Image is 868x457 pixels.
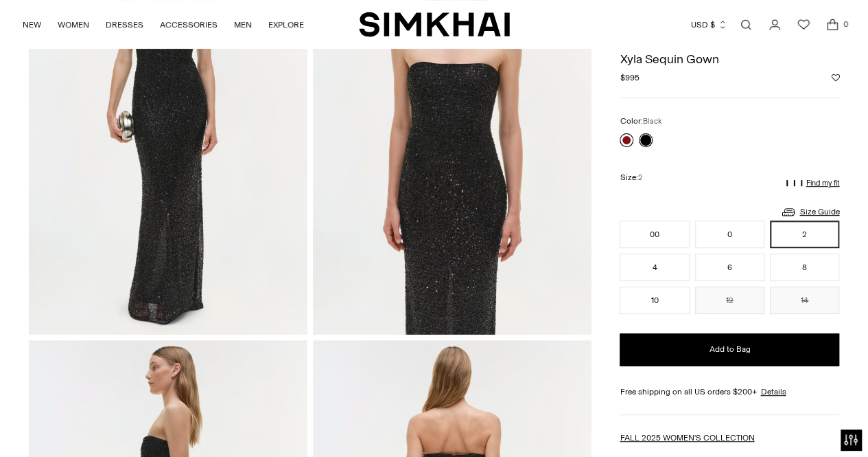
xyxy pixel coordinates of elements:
[106,10,143,40] a: DRESSES
[770,287,839,314] button: 14
[268,10,304,40] a: EXPLORE
[691,10,727,40] button: USD $
[160,10,218,40] a: ACCESSORIES
[620,254,689,281] button: 4
[732,11,760,38] a: Open search modal
[23,10,41,40] a: NEW
[620,171,642,184] label: Size:
[234,10,252,40] a: MEN
[620,287,689,314] button: 10
[620,386,839,398] div: Free shipping on all US orders $200+
[620,71,639,84] span: $995
[642,117,661,126] span: Black
[58,10,89,40] a: WOMEN
[620,433,754,443] a: FALL 2025 WOMEN'S COLLECTION
[695,221,764,248] button: 0
[695,287,764,314] button: 12
[761,11,788,38] a: Go to the account page
[790,11,817,38] a: Wishlist
[359,11,510,38] a: SIMKHAI
[770,254,839,281] button: 8
[620,221,689,248] button: 00
[620,53,839,65] h1: Xyla Sequin Gown
[620,333,839,366] button: Add to Bag
[770,221,839,248] button: 2
[709,344,750,355] span: Add to Bag
[839,18,852,30] span: 0
[780,203,839,221] a: Size Guide
[637,173,642,182] span: 2
[819,11,846,38] a: Open cart modal
[695,254,764,281] button: 6
[760,386,786,398] a: Details
[620,115,661,128] label: Color:
[831,74,839,82] button: Add to Wishlist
